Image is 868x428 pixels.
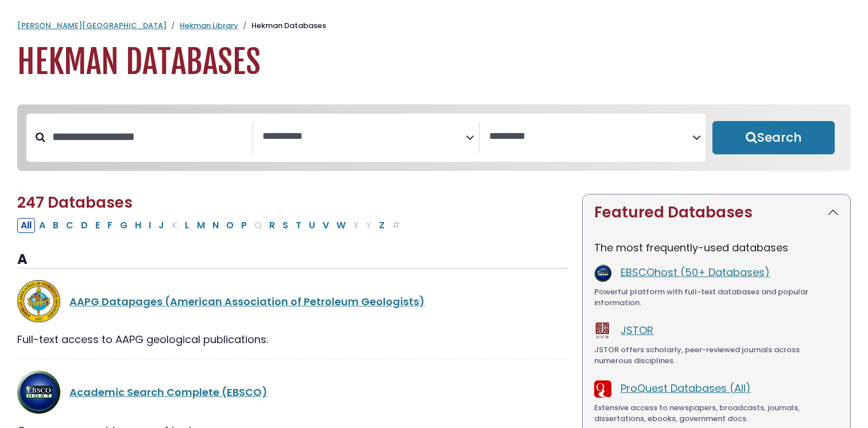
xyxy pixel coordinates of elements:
[489,131,692,143] textarea: Search
[17,104,851,171] nav: Search filters
[292,218,305,233] button: Filter Results T
[145,218,154,233] button: Filter Results I
[712,121,835,154] button: Submit for Search Results
[63,218,77,233] button: Filter Results C
[180,20,238,31] a: Hekman Library
[17,43,851,81] h1: Hekman Databases
[262,131,466,143] textarea: Search
[238,218,250,233] button: Filter Results P
[36,218,49,233] button: Filter Results A
[319,218,332,233] button: Filter Results V
[77,218,91,233] button: Filter Results D
[131,218,145,233] button: Filter Results H
[17,20,166,31] a: [PERSON_NAME][GEOGRAPHIC_DATA]
[594,240,839,255] p: The most frequently-used databases
[238,20,326,32] li: Hekman Databases
[375,218,388,233] button: Filter Results Z
[333,218,349,233] button: Filter Results W
[209,218,222,233] button: Filter Results N
[17,217,405,232] div: Alpha-list to filter by first letter of database name
[594,402,839,425] div: Extensive access to newspapers, broadcasts, journals, dissertations, ebooks, government docs.
[117,218,131,233] button: Filter Results G
[17,192,133,213] span: 247 Databases
[45,127,252,146] input: Search database by title or keyword
[155,218,168,233] button: Filter Results J
[621,265,770,279] a: EBSCOhost (50+ Databases)
[594,344,839,367] div: JSTOR offers scholarly, peer-reviewed journals across numerous disciplines.
[594,286,839,309] div: Powerful platform with full-text databases and popular information.
[279,218,292,233] button: Filter Results S
[69,385,268,399] a: Academic Search Complete (EBSCO)
[193,218,208,233] button: Filter Results M
[92,218,103,233] button: Filter Results E
[266,218,278,233] button: Filter Results R
[104,218,116,233] button: Filter Results F
[17,251,568,269] h3: A
[17,218,35,233] button: All
[17,20,851,32] nav: breadcrumb
[181,218,193,233] button: Filter Results L
[49,218,62,233] button: Filter Results B
[305,218,319,233] button: Filter Results U
[583,194,850,231] button: Featured Databases
[223,218,237,233] button: Filter Results O
[621,323,653,337] a: JSTOR
[69,294,425,309] a: AAPG Datapages (American Association of Petroleum Geologists)
[621,381,751,395] a: ProQuest Databases (All)
[17,332,568,347] div: Full-text access to AAPG geological publications.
